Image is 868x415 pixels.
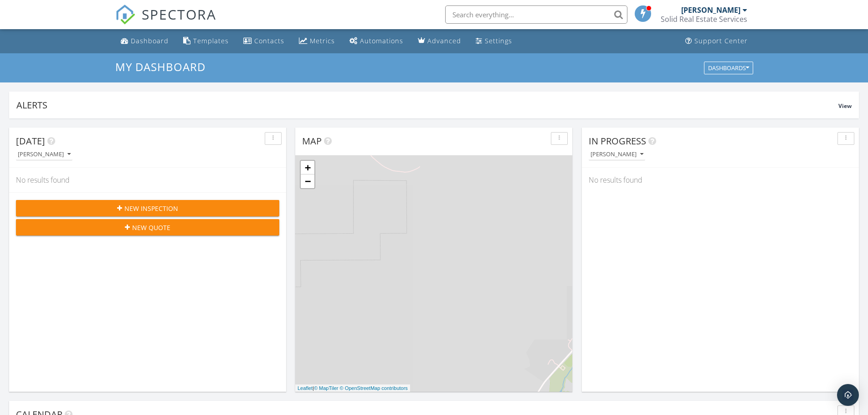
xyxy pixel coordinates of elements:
button: New Inspection [16,200,279,216]
div: [PERSON_NAME] [681,5,740,15]
a: Leaflet [298,385,313,391]
button: [PERSON_NAME] [16,149,72,161]
div: No results found [9,168,286,192]
span: New Quote [132,223,170,232]
div: Templates [193,36,229,45]
div: Settings [485,36,512,45]
a: Zoom out [301,174,314,188]
div: Alerts [16,99,838,111]
a: Advanced [414,33,465,50]
button: Dashboards [704,61,753,74]
a: SPECTORA [115,12,216,31]
div: | [295,384,410,392]
span: SPECTORA [142,5,216,24]
span: In Progress [589,135,646,147]
button: [PERSON_NAME] [589,149,645,161]
button: New Quote [16,219,279,236]
div: [PERSON_NAME] [18,151,71,158]
a: Support Center [682,33,751,50]
a: © MapTiler [314,385,339,391]
div: Contacts [254,36,284,45]
a: Dashboard [117,33,172,50]
a: Contacts [240,33,288,50]
span: Map [302,135,322,147]
span: New Inspection [124,204,178,213]
a: © OpenStreetMap contributors [340,385,408,391]
div: Dashboards [708,65,749,71]
span: My Dashboard [115,59,205,74]
a: Metrics [295,33,339,50]
input: Search everything... [445,5,627,24]
a: Templates [180,33,232,50]
div: Dashboard [131,36,169,45]
div: Advanced [427,36,461,45]
div: Open Intercom Messenger [837,384,859,406]
div: Automations [360,36,403,45]
div: Metrics [310,36,335,45]
div: Support Center [694,36,748,45]
img: The Best Home Inspection Software - Spectora [115,5,135,25]
span: [DATE] [16,135,45,147]
div: [PERSON_NAME] [591,151,643,158]
div: Solid Real Estate Services [661,15,747,24]
a: Zoom in [301,161,314,174]
span: View [838,102,852,110]
div: No results found [582,168,859,192]
a: Automations (Basic) [346,33,407,50]
a: Settings [472,33,516,50]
